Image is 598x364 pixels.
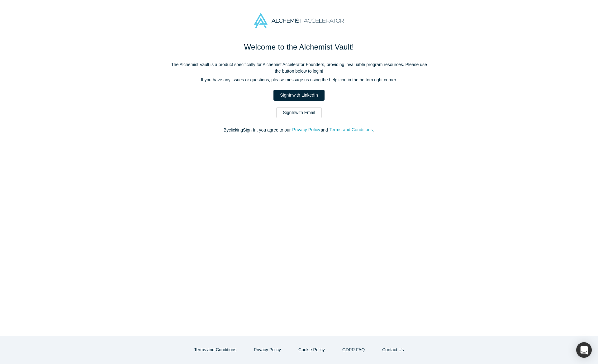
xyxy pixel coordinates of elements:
[168,41,430,53] h1: Welcome to the Alchemist Vault!
[336,344,371,355] a: GDPR FAQ
[168,77,430,83] p: If you have any issues or questions, please message us using the help icon in the bottom right co...
[292,344,331,355] button: Cookie Policy
[168,127,430,133] p: By clicking Sign In , you agree to our and .
[276,107,322,118] a: SignInwith Email
[376,344,410,355] button: Contact Us
[254,13,344,28] img: Alchemist Accelerator Logo
[168,61,430,74] p: The Alchemist Vault is a product specifically for Alchemist Accelerator Founders, providing inval...
[292,126,320,133] button: Privacy Policy
[188,344,243,355] button: Terms and Conditions
[273,90,324,101] a: SignInwith LinkedIn
[247,344,287,355] button: Privacy Policy
[329,126,373,133] button: Terms and Conditions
